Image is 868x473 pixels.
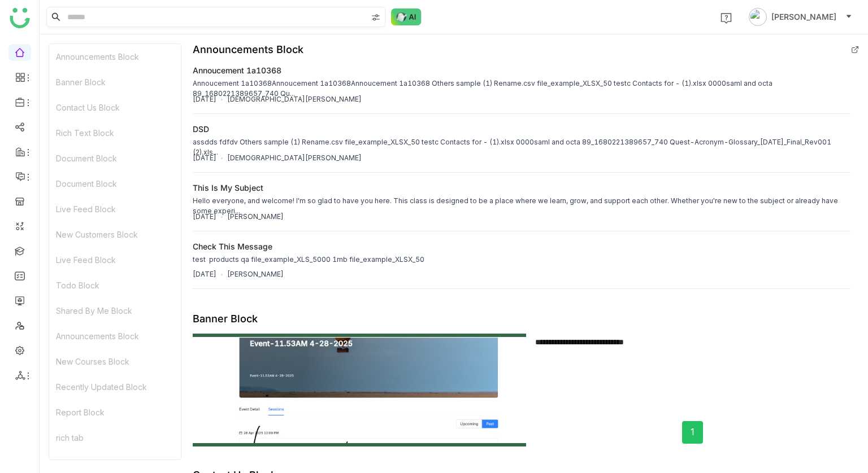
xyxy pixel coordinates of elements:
div: Live Feed Block [49,247,181,273]
div: [PERSON_NAME] [227,212,284,222]
div: DSD [193,123,209,135]
div: [DEMOGRAPHIC_DATA][PERSON_NAME] [227,94,362,104]
div: Shared By Me Block [49,298,181,323]
div: Announcements Block [193,43,303,55]
button: 1 [682,421,703,444]
div: Annoucement 1a10368Annoucement 1a10368Annoucement 1a10368 Others sample (1) Rename.csv file_examp... [193,78,850,99]
img: logo [10,8,30,28]
span: [PERSON_NAME] [771,11,836,23]
img: help.svg [721,12,732,24]
div: [PERSON_NAME] [227,269,284,279]
div: [DATE] [193,212,216,222]
div: rich tab [49,425,181,450]
div: Document Block [49,171,181,196]
div: [DATE] [193,269,216,279]
button: [PERSON_NAME] [747,8,854,26]
div: Todo Block [49,273,181,298]
div: [DATE] [193,94,216,104]
div: test products qa file_example_XLS_5000 1mb file_example_XLSX_50 [193,255,424,265]
div: Document Block [49,146,181,171]
div: Annoucement 1a10368 [193,64,281,76]
div: Report Block [49,400,181,425]
div: check this message [193,240,272,252]
img: search-type.svg [371,13,380,22]
div: Announcements Block [49,44,181,69]
div: Contact Us Block [49,95,181,120]
img: 68d3900f46f56c15aefd99fc [193,337,526,443]
div: [DATE] [193,153,216,163]
div: New Courses Block [49,349,181,374]
div: Banner Block [193,313,258,325]
div: [DEMOGRAPHIC_DATA][PERSON_NAME] [227,153,362,163]
img: avatar [749,8,767,26]
div: Hello everyone, and welcome! I'm so glad to have you here. This class is designed to be a place w... [193,196,850,216]
img: ask-buddy-normal.svg [391,8,422,25]
div: assdds fdfdv Others sample (1) Rename.csv file_example_XLSX_50 testc Contacts for - (1).xlsx 0000... [193,137,850,157]
div: Live Feed Block [49,196,181,222]
div: Banner Block [49,69,181,95]
div: Rich Text Block [49,120,181,146]
div: Announcements Block [49,323,181,349]
div: New Customers Block [49,222,181,247]
div: Recently Updated Block [49,374,181,400]
span: 1 [691,425,695,439]
div: This is my Subject [193,182,263,194]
